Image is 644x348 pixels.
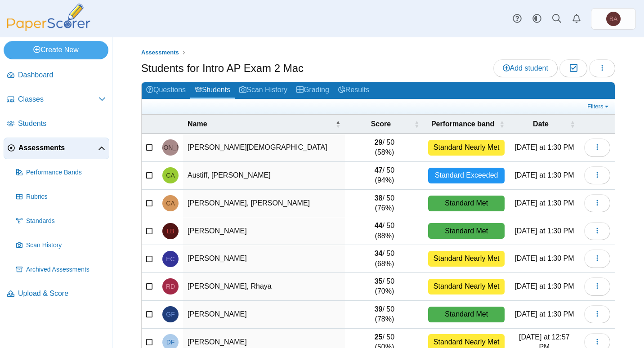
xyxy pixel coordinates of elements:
td: / 50 (76%) [345,190,424,218]
a: Students [190,82,235,99]
span: Classes [18,94,98,104]
a: Archived Assessments [13,259,109,281]
div: Standard Met [428,196,505,211]
td: / 50 (58%) [345,134,424,162]
a: Results [334,82,374,99]
a: Create New [4,41,108,59]
span: Dashboard [18,70,106,80]
span: Name [188,119,333,129]
div: Standard Met [428,223,505,239]
time: Sep 29, 2025 at 1:30 PM [514,254,574,262]
span: Gwendolyn Fahrow [166,311,174,317]
span: Students [18,119,106,129]
b: 38 [375,194,383,202]
td: [PERSON_NAME], [PERSON_NAME] [183,190,345,218]
td: / 50 (68%) [345,245,424,273]
b: 35 [375,277,383,285]
span: Date : Activate to sort [570,120,575,129]
b: 47 [375,166,383,174]
span: Date [514,119,568,129]
a: Upload & Score [4,283,109,305]
a: Add student [493,59,558,77]
a: Performance Bands [13,162,109,183]
a: Dashboard [4,65,109,86]
span: Score : Activate to sort [414,120,419,129]
span: Archived Assessments [26,265,106,274]
span: Performance Bands [26,168,106,177]
div: Standard Nearly Met [428,251,505,267]
span: Emma Coughlan [166,256,174,262]
a: Rubrics [13,186,109,208]
time: Sep 29, 2025 at 1:30 PM [514,171,574,179]
span: Score [349,119,412,129]
a: Filters [585,102,613,111]
span: Brent Adams [606,12,621,26]
h1: Students for Intro AP Exam 2 Mac [141,61,304,76]
span: Brent Adams [609,16,618,22]
time: Sep 29, 2025 at 1:30 PM [514,310,574,318]
span: Rubrics [26,192,106,201]
a: Brent Adams [591,8,636,30]
span: Leah Beaupre [166,228,174,234]
time: Sep 29, 2025 at 1:30 PM [514,282,574,290]
td: [PERSON_NAME], Rhaya [183,273,345,301]
td: / 50 (94%) [345,162,424,190]
div: Standard Met [428,307,505,322]
a: Assessments [139,47,181,58]
span: Assessments [18,143,98,153]
a: Questions [142,82,190,99]
td: / 50 (70%) [345,273,424,301]
a: Grading [292,82,334,99]
a: Alerts [567,9,586,29]
div: Standard Nearly Met [428,279,505,294]
a: Standards [13,210,109,232]
td: [PERSON_NAME][DEMOGRAPHIC_DATA] [183,134,345,162]
td: [PERSON_NAME] [183,301,345,329]
a: Scan History [13,235,109,256]
a: Classes [4,89,109,111]
span: Standards [26,217,106,226]
span: Jesus Arenas [144,144,196,151]
a: PaperScorer [4,25,94,32]
span: Add student [503,64,548,72]
td: [PERSON_NAME] [183,245,345,273]
a: Scan History [235,82,292,99]
b: 39 [375,305,383,313]
a: Assessments [4,138,109,159]
span: Assessments [141,49,179,56]
td: Austiff, [PERSON_NAME] [183,162,345,190]
td: / 50 (78%) [345,301,424,329]
time: Sep 29, 2025 at 1:30 PM [514,227,574,235]
a: Students [4,113,109,135]
span: Rhaya DePaolo [166,283,175,290]
span: Cooper Austin [166,200,174,206]
b: 44 [375,222,383,229]
div: Standard Nearly Met [428,140,505,156]
time: Sep 29, 2025 at 1:30 PM [514,143,574,151]
span: Performance band [428,119,497,129]
img: PaperScorer [4,4,94,31]
div: Standard Exceeded [428,168,505,183]
b: 29 [375,138,383,146]
span: Upload & Score [18,289,106,299]
time: Sep 29, 2025 at 1:30 PM [514,199,574,207]
span: Cooper Austiff [166,172,174,178]
span: Scan History [26,241,106,250]
span: Damon Ford [166,339,175,345]
span: Performance band : Activate to sort [499,120,505,129]
b: 34 [375,250,383,257]
td: [PERSON_NAME] [183,217,345,245]
b: 25 [375,333,383,341]
td: / 50 (88%) [345,217,424,245]
span: Name : Activate to invert sorting [335,120,340,129]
